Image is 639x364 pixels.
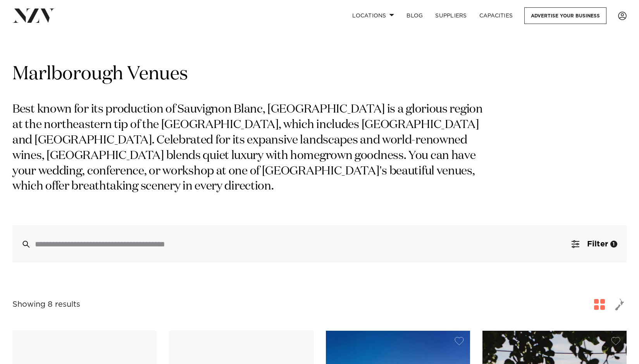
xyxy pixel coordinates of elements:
[587,240,608,248] span: Filter
[12,299,80,311] div: Showing 8 results
[12,9,55,22] img: nzv-logo.png
[12,102,491,195] p: Best known for its production of Sauvignon Blanc, [GEOGRAPHIC_DATA] is a glorious region at the n...
[346,7,400,24] a: Locations
[400,7,429,24] a: BLOG
[429,7,473,24] a: SUPPLIERS
[473,7,519,24] a: Capacities
[524,7,606,24] a: Advertise your business
[12,62,627,87] h1: Marlborough Venues
[610,241,617,248] div: 1
[562,226,627,263] button: Filter1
